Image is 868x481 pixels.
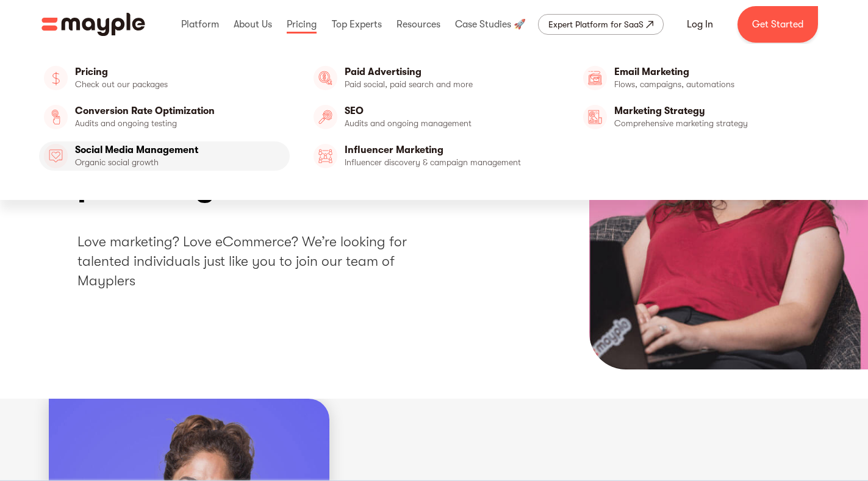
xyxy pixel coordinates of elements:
[178,5,222,44] div: Platform
[393,5,443,44] div: Resources
[548,17,644,32] div: Expert Platform for SaaS
[77,232,433,291] h2: Love marketing? Love eCommerce? We’re looking for talented individuals just like you to join our ...
[807,422,868,481] iframe: Chat Widget
[231,5,275,44] div: About Us
[737,6,818,43] a: Get Started
[41,13,145,36] a: home
[672,10,728,39] a: Log In
[41,13,145,36] img: Mayple logo
[329,5,385,44] div: Top Experts
[538,14,664,35] a: Expert Platform for SaaS
[77,132,433,205] h1: Hi! Looking for a great place to and thrive?
[284,5,320,44] div: Pricing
